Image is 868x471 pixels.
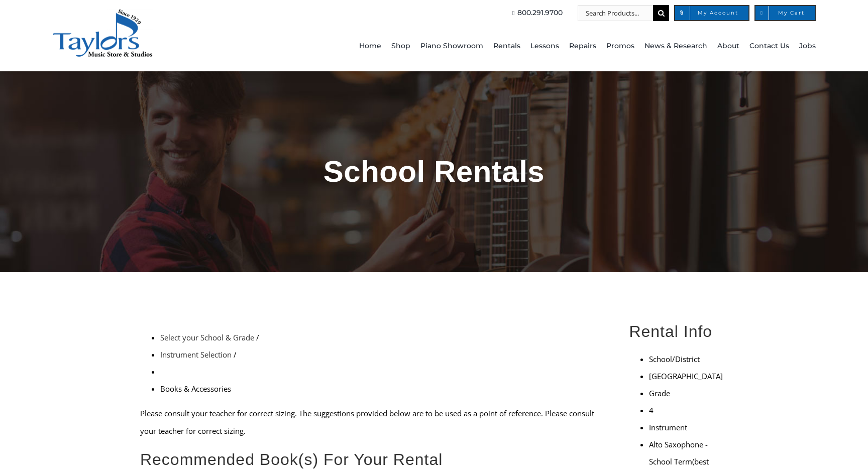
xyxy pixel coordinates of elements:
span: Piano Showroom [420,38,483,54]
span: My Cart [766,11,805,16]
a: Jobs [799,21,816,71]
li: Grade [649,385,728,402]
span: Home [359,38,381,54]
h1: School Rentals [140,151,728,193]
span: Rentals [493,38,520,54]
a: Piano Showroom [420,21,483,71]
a: Contact Us [749,21,789,71]
a: My Cart [754,5,816,21]
a: Instrument Selection [160,349,232,360]
li: [GEOGRAPHIC_DATA] [649,368,728,385]
span: Promos [606,38,634,54]
input: Search [653,5,669,21]
span: Shop [391,38,410,54]
span: Contact Us [749,38,789,54]
a: Home [359,21,381,71]
nav: Top Right [251,5,816,21]
span: Jobs [799,38,816,54]
a: 800.291.9700 [505,5,563,21]
span: Repairs [569,38,596,54]
a: Repairs [569,21,596,71]
span: Lessons [530,38,559,54]
input: Search Products... [578,5,653,21]
span: / [256,332,259,342]
nav: Main Menu [251,21,816,71]
span: About [717,38,739,54]
span: News & Research [644,38,707,54]
h2: Rental Info [629,321,728,342]
a: Select your School & Grade [160,332,254,342]
a: News & Research [644,21,707,71]
p: Please consult your teacher for correct sizing. The suggestions provided below are to be used as ... [140,405,606,439]
li: Books & Accessories [160,380,606,397]
h2: Recommended Book(s) For Your Rental [140,449,606,470]
a: taylors-music-store-west-chester [52,8,153,18]
a: Shop [391,21,410,71]
a: My Account [674,5,749,21]
a: Promos [606,21,634,71]
a: Rentals [493,21,520,71]
a: About [717,21,739,71]
span: / [234,349,237,360]
span: My Account [685,11,738,16]
li: 4 [649,402,728,419]
a: Lessons [530,21,559,71]
span: 800.291.9700 [517,5,563,21]
li: School/District [649,350,728,368]
li: Instrument [649,419,728,436]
